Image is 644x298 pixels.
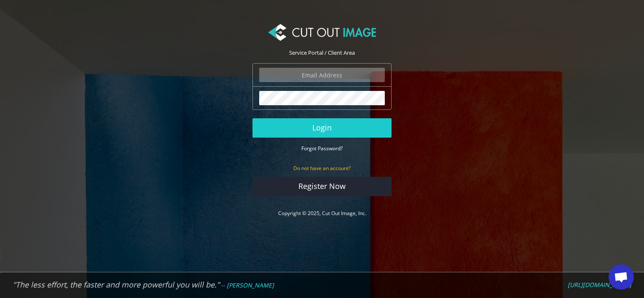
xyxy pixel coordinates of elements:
img: Cut Out Image [268,24,376,41]
a: [URL][DOMAIN_NAME] [568,281,631,289]
small: Do not have an account? [293,165,351,172]
em: -- [PERSON_NAME] [221,281,274,289]
span: Service Portal / Client Area [289,49,355,56]
a: Forgot Password? [301,144,343,152]
a: Register Now [252,177,392,196]
em: "The less effort, the faster and more powerful you will be." [13,279,220,290]
small: Forgot Password? [301,145,343,152]
a: Copyright © 2025, Cut Out Image, Inc. [278,210,366,217]
a: Open chat [609,264,634,290]
input: Email Address [259,68,385,82]
button: Login [252,118,392,138]
em: [URL][DOMAIN_NAME] [568,281,631,289]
